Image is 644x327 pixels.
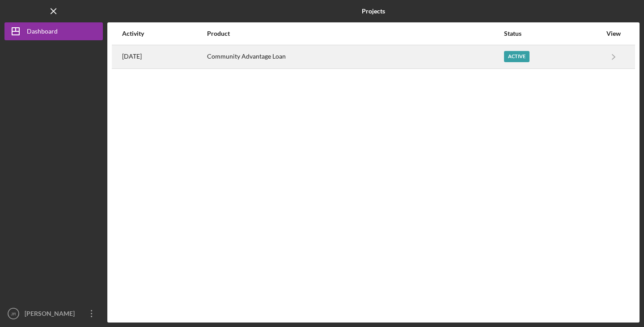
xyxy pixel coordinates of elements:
div: [PERSON_NAME] [22,305,80,325]
b: Projects [362,8,385,15]
text: JR [11,311,16,316]
div: Dashboard [27,22,58,42]
button: Dashboard [4,22,103,40]
button: JR[PERSON_NAME] [4,305,103,323]
div: Community Advantage Loan [207,46,503,68]
div: View [602,30,625,37]
div: Activity [122,30,206,37]
time: 2025-10-07 15:08 [122,53,142,60]
div: Status [504,30,602,37]
div: Product [207,30,503,37]
div: Active [504,51,530,62]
